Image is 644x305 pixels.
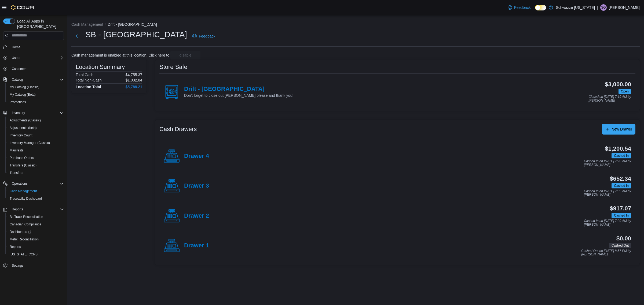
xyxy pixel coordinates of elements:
[71,31,82,42] button: Next
[3,41,64,283] nav: Complex example
[10,76,64,83] span: Catalog
[126,73,142,77] p: $4,755.37
[1,109,66,117] button: Inventory
[614,153,629,158] span: Cashed In
[8,221,64,228] span: Canadian Compliance
[8,251,40,258] a: [US_STATE] CCRS
[8,244,23,250] a: Reports
[5,169,66,177] button: Transfers
[8,229,64,235] span: Dashboards
[8,140,64,146] span: Inventory Manager (Classic)
[12,77,23,82] span: Catalog
[8,125,39,131] a: Adjustments (beta)
[10,66,30,72] a: Customers
[10,230,31,234] span: Dashboards
[10,222,41,226] span: Canadian Compliance
[184,93,293,98] p: Don't forget to close out [PERSON_NAME] please and thank you!
[8,84,64,90] span: My Catalog (Classic)
[5,187,66,195] button: Cash Management
[8,188,64,194] span: Cash Management
[8,170,25,176] a: Transfers
[184,213,209,220] h4: Drawer 2
[15,18,64,29] span: Load All Apps in [GEOGRAPHIC_DATA]
[609,243,631,248] span: Cashed Out
[10,163,36,168] span: Transfers (Classic)
[601,4,606,11] span: SG
[10,100,26,104] span: Promotions
[605,81,631,88] h3: $3,000.00
[8,195,64,202] span: Traceabilty Dashboard
[10,76,25,83] button: Catalog
[600,4,607,11] div: Sierra Graham
[514,5,530,10] span: Feedback
[10,206,25,213] button: Reports
[584,189,631,197] p: Cashed In on [DATE] 7:39 AM by [PERSON_NAME]
[10,148,23,152] span: Manifests
[10,180,64,187] span: Operations
[612,127,632,132] span: New Drawer
[10,156,34,160] span: Purchase Orders
[71,22,103,27] button: Cash Management
[5,132,66,139] button: Inventory Count
[614,183,629,188] span: Cashed In
[597,4,598,11] p: |
[8,132,35,139] a: Inventory Count
[76,73,93,77] h6: Total Cash
[190,31,217,42] a: Feedback
[10,189,37,193] span: Cash Management
[76,85,101,89] h4: Location Total
[612,243,629,248] span: Cashed Out
[10,245,21,249] span: Reports
[588,95,631,102] p: Closed on [DATE] 7:19 AM by [PERSON_NAME]
[10,85,39,89] span: My Catalog (Classic)
[8,221,43,228] a: Canadian Compliance
[12,56,20,60] span: Users
[8,117,43,124] a: Adjustments (Classic)
[10,206,64,213] span: Reports
[10,55,22,61] button: Users
[12,45,20,49] span: Home
[8,140,52,146] a: Inventory Manager (Classic)
[85,29,187,40] h1: SB - [GEOGRAPHIC_DATA]
[581,249,631,256] p: Cashed Out on [DATE] 8:57 PM by [PERSON_NAME]
[8,188,39,194] a: Cash Management
[8,155,36,161] a: Purchase Orders
[10,262,64,269] span: Settings
[8,117,64,124] span: Adjustments (Classic)
[12,263,23,268] span: Settings
[8,170,64,176] span: Transfers
[71,53,169,57] p: Cash management is enabled at this location. Click here to
[584,159,631,167] p: Cashed In on [DATE] 7:20 AM by [PERSON_NAME]
[8,195,44,202] a: Traceabilty Dashboard
[10,133,32,137] span: Inventory Count
[535,5,546,10] input: Dark Mode
[614,213,629,218] span: Cashed In
[10,44,64,50] span: Home
[5,154,66,162] button: Purchase Orders
[10,92,36,97] span: My Catalog (Beta)
[11,5,35,10] img: Cova
[10,237,39,241] span: Metrc Reconciliation
[5,83,66,91] button: My Catalog (Classic)
[8,229,33,235] a: Dashboards
[10,110,64,116] span: Inventory
[1,180,66,187] button: Operations
[5,195,66,202] button: Traceabilty Dashboard
[5,98,66,106] button: Promotions
[76,78,102,82] h6: Total Non-Cash
[619,89,631,94] span: Open
[12,67,27,71] span: Customers
[71,22,640,28] nav: An example of EuiBreadcrumbs
[184,242,209,249] h4: Drawer 1
[12,207,23,211] span: Reports
[8,132,64,139] span: Inventory Count
[1,65,66,73] button: Customers
[8,162,39,169] a: Transfers (Classic)
[8,244,64,250] span: Reports
[605,146,631,152] h3: $1,200.54
[184,86,293,93] h4: Drift - [GEOGRAPHIC_DATA]
[612,153,631,158] span: Cashed In
[10,171,23,175] span: Transfers
[126,78,142,82] p: $1,032.84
